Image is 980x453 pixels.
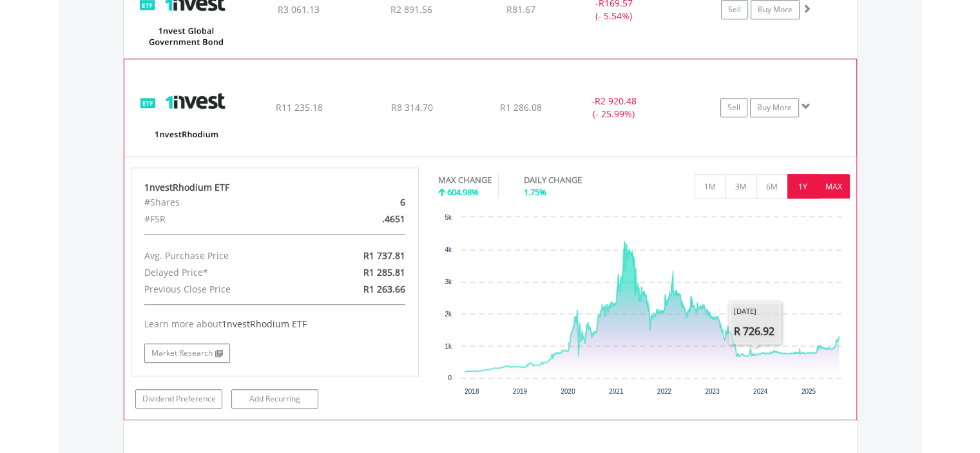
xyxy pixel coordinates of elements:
text: 2025 [802,388,816,395]
span: 1.75% [524,186,546,198]
span: 604.98% [447,186,479,198]
div: Avg. Purchase Price [135,247,322,264]
text: 2024 [753,388,768,395]
div: MAX CHANGE [438,174,492,186]
button: 1Y [787,174,819,198]
a: Market Research [144,343,230,363]
text: 2022 [657,388,672,395]
text: 1k [445,343,452,350]
img: EQU.ZA.ETFRHO.png [131,75,242,153]
a: Buy More [750,98,799,117]
button: MAX [818,174,850,198]
a: Dividend Preference [135,389,222,409]
div: Learn more about [144,318,406,331]
text: 2018 [465,388,479,395]
text: 2021 [609,388,624,395]
button: 6M [756,174,788,198]
div: #FSR [135,211,322,227]
div: Delayed Price* [135,264,322,281]
div: 6 [322,194,415,211]
text: 2020 [561,388,575,395]
div: Chart. Highcharts interactive chart. [438,211,850,404]
text: 3k [445,278,452,285]
div: DAILY CHANGE [524,174,627,186]
span: R1 286.08 [500,101,542,113]
span: R2 891.56 [390,3,432,15]
text: 0 [448,374,452,381]
div: Previous Close Price [135,281,322,298]
span: R8 314.70 [390,101,432,113]
span: R3 061.13 [278,3,320,15]
a: Sell [720,98,747,117]
span: R1 737.81 [363,249,405,262]
span: R1 263.66 [363,283,405,295]
div: .4651 [322,211,415,227]
text: 5k [445,214,452,221]
text: 2k [445,311,452,318]
span: R81.67 [506,3,535,15]
text: 4k [445,246,452,253]
div: 1nvestRhodium ETF [144,181,406,194]
button: 1M [695,174,726,198]
span: R11 235.18 [275,101,322,113]
span: R2 920.48 [594,95,636,107]
div: #Shares [135,194,322,211]
a: Add Recurring [231,389,318,409]
text: 2023 [705,388,720,395]
button: 3M [725,174,757,198]
text: 2019 [513,388,528,395]
div: - (- 25.99%) [565,95,662,120]
svg: Interactive chart [438,211,849,404]
span: R1 285.81 [363,266,405,278]
span: 1nvestRhodium ETF [222,318,307,330]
